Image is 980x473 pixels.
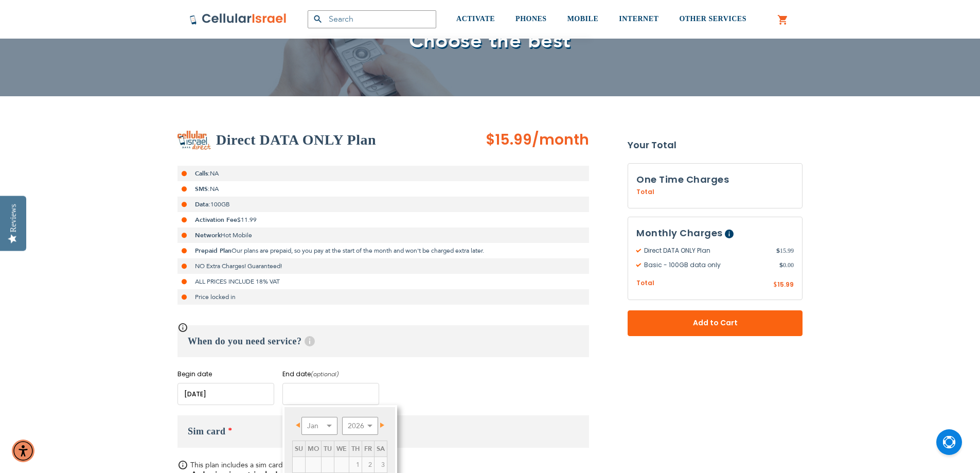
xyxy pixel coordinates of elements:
div: Accessibility Menu [12,440,34,462]
span: $ [776,246,780,255]
li: Price locked in [177,289,589,305]
a: Prev [293,418,306,431]
h3: When do you need service? [177,325,589,357]
input: MM/DD/YYYY [282,383,379,405]
li: ALL PRICES INCLUDE 18% VAT [177,274,589,289]
span: Hot Mobile [221,231,252,239]
li: NO Extra Charges! Guaranteed! [177,258,589,274]
span: $11.99 [237,216,257,224]
span: Help [725,230,734,238]
span: 15.99 [777,280,794,289]
img: Direct DATA Only [177,131,211,150]
span: Choose the best [409,27,571,55]
span: $ [779,260,783,270]
span: $15.99 [486,130,532,150]
span: Sim card [188,426,226,436]
i: (optional) [311,370,339,378]
input: MM/DD/YYYY [177,383,274,405]
a: Next [373,418,386,431]
span: MOBILE [567,15,599,23]
span: Prev [296,423,300,428]
span: 15.99 [776,246,794,255]
strong: SMS: [195,185,210,193]
li: 100GB [177,197,589,212]
strong: Network [195,231,221,239]
strong: Your Total [628,137,803,153]
h2: Direct DATA ONLY Plan [216,130,376,150]
span: Our plans are prepaid, so you pay at the start of the month and won't be charged extra later. [231,247,484,255]
strong: Data: [195,200,210,208]
span: Direct DATA ONLY Plan [636,246,776,255]
label: End date [282,370,379,379]
span: Basic - 100GB data only [636,260,779,270]
span: Monthly Charges [636,226,723,239]
select: Select year [342,417,378,435]
span: INTERNET [619,15,658,23]
span: $ [773,281,777,290]
strong: Activation Fee [195,216,237,224]
li: NA [177,166,589,181]
img: Cellular Israel Logo [189,13,287,25]
span: PHONES [515,15,547,23]
span: Add to Cart [662,318,769,328]
select: Select month [301,417,337,435]
strong: Calls: [195,169,210,178]
button: Add to Cart [628,310,803,336]
span: /month [532,130,589,150]
span: Help [305,336,315,346]
strong: Prepaid Plan [195,247,231,255]
li: NA [177,181,589,197]
label: Begin date [177,370,274,379]
div: Reviews [9,204,18,232]
span: Total [636,278,654,288]
span: Next [380,423,384,428]
span: OTHER SERVICES [679,15,746,23]
span: ACTIVATE [456,15,495,23]
input: Search [308,10,436,28]
span: 0.00 [779,260,794,270]
h3: One Time Charges [636,172,794,187]
span: Total [636,187,654,197]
